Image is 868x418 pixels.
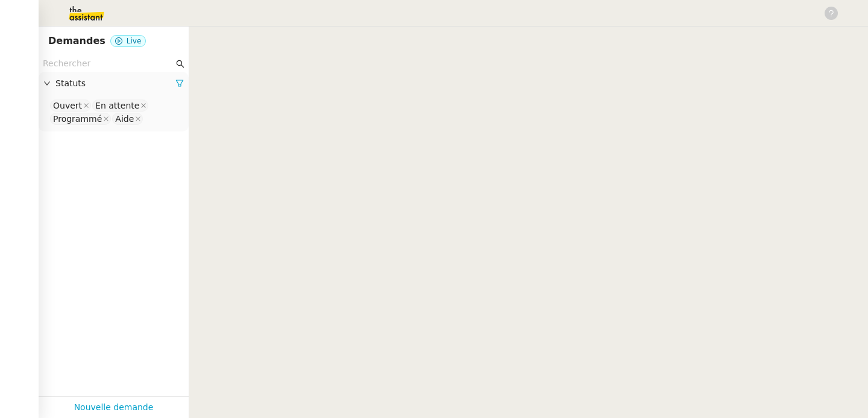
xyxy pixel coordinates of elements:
div: Aide [115,113,134,124]
div: En attente [95,100,139,111]
div: Programmé [53,113,102,124]
span: Live [127,37,142,45]
nz-page-header-title: Demandes [48,33,105,49]
div: Statuts [39,72,189,95]
nz-select-item: Ouvert [50,100,91,112]
input: Rechercher [43,57,174,71]
nz-select-item: Aide [112,113,143,125]
span: Statuts [55,77,175,90]
nz-select-item: Programmé [50,113,111,125]
nz-select-item: En attente [92,100,148,112]
a: Nouvelle demande [74,401,154,414]
div: Ouvert [53,100,82,111]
